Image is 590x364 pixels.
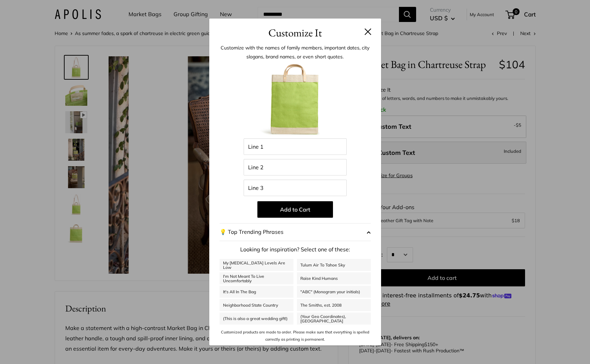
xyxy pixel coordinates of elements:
[220,259,293,271] a: My [MEDICAL_DATA] Levels Are Low
[220,43,371,61] p: Customize with the names of family members, important dates, city slogans, brand names, or even s...
[297,312,371,325] a: (Your Geo Coordinates), [GEOGRAPHIC_DATA]
[297,259,371,271] a: Tulum Air To Tahoe Sky
[220,286,293,298] a: It's All In The Bag
[220,25,371,41] h3: Customize It
[257,63,333,138] img: chartreuse003-Customizer.jpg
[257,201,333,218] button: Add to Cart
[220,272,293,284] a: I'm Not Meant To Live Uncomfortably
[220,244,371,255] p: Looking for inspiration? Select one of these:
[297,286,371,298] a: "ABC" (Monogram your initials)
[220,223,371,241] button: 💡 Top Trending Phrases
[297,299,371,311] a: The Smiths, est. 2008
[220,329,371,343] p: Customized products are made to order. Please make sure that everything is spelled correctly as p...
[220,312,293,325] a: (This is also a great wedding gift!)
[220,299,293,311] a: Neighborhood State Country
[297,272,371,284] a: Raise Kind Humans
